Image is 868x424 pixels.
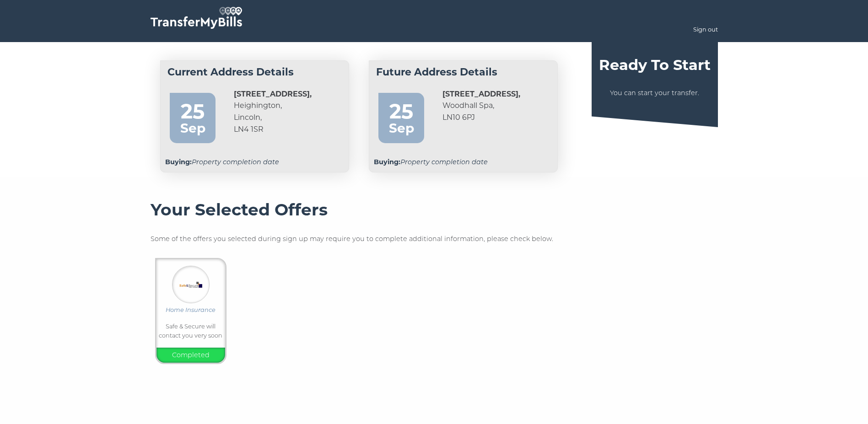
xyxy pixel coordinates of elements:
[151,7,242,29] img: TransferMyBills.com - Helping ease the stress of moving
[165,158,192,166] strong: Buying:
[161,84,225,152] a: 25 Sep
[442,90,520,98] strong: [STREET_ADDRESS],
[693,26,718,33] a: Sign out
[374,158,488,166] em: Property completion date
[374,158,400,166] strong: Buying:
[156,322,225,341] p: Safe & Secure will contact you very soon
[598,56,711,74] h4: Ready To Start
[376,65,550,79] h4: Future Address Details
[165,158,279,166] em: Property completion date
[369,84,433,152] a: 25 Sep
[442,88,520,124] a: [STREET_ADDRESS],Woodhall Spa,LN10 6PJ
[175,268,207,301] img: Safe & Secure logo
[174,95,211,118] div: 25
[598,88,711,98] p: You can start your transfer.
[166,306,216,313] em: Home Insurance
[234,90,312,98] strong: [STREET_ADDRESS],
[167,65,341,79] h4: Current Address Details
[151,200,718,220] h3: Your Selected Offers
[174,118,211,139] div: Sep
[442,88,520,124] address: Woodhall Spa, LN10 6PJ
[234,88,312,136] address: Heighington, Lincoln, LN4 1SR
[151,234,718,244] p: Some of the offers you selected during sign up may require you to complete additional information...
[159,350,223,360] p: Completed
[383,118,420,139] div: Sep
[234,88,312,136] a: [STREET_ADDRESS],Heighington,Lincoln,LN4 1SR
[383,95,420,118] div: 25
